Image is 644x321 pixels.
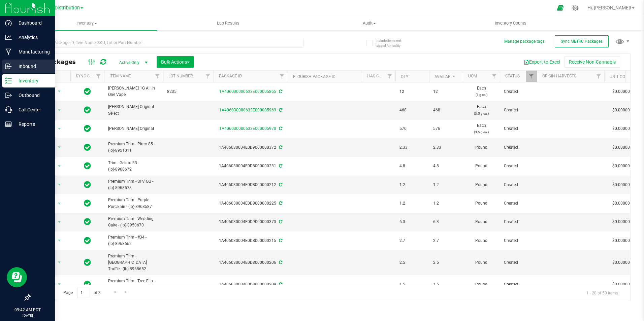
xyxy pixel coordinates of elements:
[278,145,282,150] span: Sync from Compliance System
[467,182,496,188] span: Pound
[108,278,159,291] span: Premium Trim - Tree Flip - (lb)-8968653
[7,267,27,287] iframe: Resource center
[278,89,282,94] span: Sync from Compliance System
[581,288,623,298] span: 1 - 20 of 50 items
[504,219,533,225] span: Created
[604,120,638,138] td: $0.00000
[55,162,64,171] span: select
[84,161,91,171] span: In Sync
[399,219,425,225] span: 6.3
[278,260,282,265] span: Sync from Compliance System
[433,182,459,188] span: 1.2
[152,71,163,82] a: Filter
[12,33,52,41] p: Analytics
[55,236,64,245] span: select
[12,91,52,99] p: Outbound
[542,74,576,78] a: Origin Harvests
[213,281,289,288] div: 1A406030004E0D8000000209
[55,87,64,96] span: select
[5,63,12,70] inline-svg: Inbound
[5,121,12,128] inline-svg: Reports
[12,48,52,56] p: Manufacturing
[84,199,91,208] span: In Sync
[504,281,533,288] span: Created
[58,288,106,298] span: Page of 3
[504,144,533,151] span: Created
[16,20,157,26] span: Inventory
[12,120,52,128] p: Reports
[553,1,568,14] span: Open Ecommerce Menu
[219,89,276,94] a: 1A406030000633E000005865
[504,126,533,132] span: Created
[610,74,630,79] a: Unit Cost
[108,234,159,247] span: Premium Trim - #34 - (lb)-8968662
[213,182,289,188] div: 1A406030004E0D8000000212
[5,77,12,84] inline-svg: Inventory
[399,281,425,288] span: 1.5
[467,104,496,116] span: Each
[213,219,289,225] div: 1A406030004E0D9000000373
[467,144,496,151] span: Pound
[161,59,190,65] span: Bulk Actions
[12,19,52,27] p: Dashboard
[467,238,496,244] span: Pound
[213,163,289,169] div: 1A406030004E0D8000000231
[213,144,289,151] div: 1A406030004E0D9000000372
[467,200,496,207] span: Pound
[84,105,91,115] span: In Sync
[433,107,459,113] span: 468
[604,138,638,157] td: $0.00000
[399,107,425,113] span: 468
[213,259,289,266] div: 1A406030004E0D8000000206
[399,200,425,207] span: 1.2
[467,110,496,117] p: (3.5 g ea.)
[84,236,91,245] span: In Sync
[571,5,580,11] div: Manage settings
[468,74,477,78] a: UOM
[55,180,64,189] span: select
[5,92,12,99] inline-svg: Outbound
[108,126,159,132] span: [PERSON_NAME] Original
[561,39,603,44] span: Sync METRC Packages
[604,176,638,194] td: $0.00000
[604,250,638,276] td: $0.00000
[278,108,282,112] span: Sync from Compliance System
[555,35,609,47] button: Sync METRC Packages
[433,144,459,151] span: 2.33
[84,87,91,96] span: In Sync
[519,56,565,68] button: Export to Excel
[399,238,425,244] span: 2.7
[76,74,102,78] a: Sync Status
[433,259,459,266] span: 2.5
[108,141,159,154] span: Premium Trim - Pluto 85 - (lb)-8951011
[108,160,159,173] span: Trim - Gelato 33 - (lb)-8968672
[433,238,459,244] span: 2.7
[84,143,91,152] span: In Sync
[5,34,12,41] inline-svg: Analytics
[604,231,638,250] td: $0.00000
[278,201,282,206] span: Sync from Compliance System
[55,217,64,227] span: select
[5,20,12,26] inline-svg: Dashboard
[110,288,120,297] a: Go to the next page
[467,219,496,225] span: Pound
[77,288,89,298] input: 1
[604,194,638,213] td: $0.00000
[399,144,425,151] span: 2.33
[467,259,496,266] span: Pound
[505,74,520,78] a: Status
[108,253,159,273] span: Premium Trim - [GEOGRAPHIC_DATA] Truffle - (lb)-8968652
[433,200,459,207] span: 1.2
[504,39,545,44] button: Manage package tags
[213,200,289,207] div: 1A406030004E0D8000000225
[504,182,533,188] span: Created
[504,107,533,113] span: Created
[604,157,638,176] td: $0.00000
[157,56,194,68] button: Bulk Actions
[278,164,282,168] span: Sync from Compliance System
[433,281,459,288] span: 1.5
[55,280,64,289] span: select
[399,163,425,169] span: 4.8
[433,126,459,132] span: 576
[504,238,533,244] span: Created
